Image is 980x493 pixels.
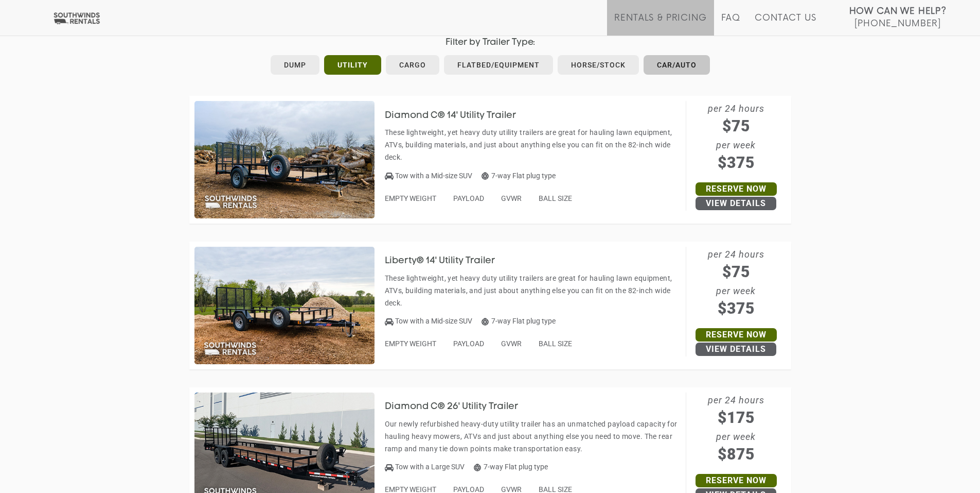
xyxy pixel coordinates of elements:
[385,111,532,121] h3: Diamond C® 14' Utility Trailer
[614,13,706,36] a: Rentals & Pricing
[194,101,375,218] img: SW018 - Diamond C 14' Utility Trailer
[385,126,681,163] p: These lightweight, yet heavy duty utility trailers are great for hauling lawn equipment, ATVs, bu...
[686,393,786,466] span: per 24 hours per week
[686,247,786,320] span: per 24 hours per week
[686,151,786,174] span: $375
[849,5,947,28] a: How Can We Help? [PHONE_NUMBER]
[501,339,522,348] span: GVWR
[849,6,947,16] strong: How Can We Help?
[854,19,941,29] span: [PHONE_NUMBER]
[324,55,381,75] a: Utility
[194,247,375,364] img: SW025 - Liberty 14' Utility Trailer
[501,194,522,202] span: GVWR
[385,272,681,309] p: These lightweight, yet heavy duty utility trailers are great for hauling lawn equipment, ATVs, bu...
[385,402,534,412] h3: Diamond C® 26' Utility Trailer
[686,114,786,138] span: $75
[385,111,532,119] a: Diamond C® 14' Utility Trailer
[271,55,319,75] a: Dump
[686,406,786,429] span: $175
[385,339,436,348] span: EMPTY WEIGHT
[395,317,472,325] span: Tow with a Mid-size SUV
[385,418,681,455] p: Our newly refurbished heavy-duty utility trailer has an unmatched payload capacity for hauling he...
[696,343,776,356] a: View Details
[755,13,816,36] a: Contact Us
[539,339,572,348] span: BALL SIZE
[385,402,534,411] a: Diamond C® 26' Utility Trailer
[453,194,484,202] span: PAYLOAD
[686,443,786,466] span: $875
[51,12,102,25] img: Southwinds Rentals Logo
[385,194,436,202] span: EMPTY WEIGHT
[453,339,484,348] span: PAYLOAD
[539,194,572,202] span: BALL SIZE
[686,297,786,320] span: $375
[444,55,553,75] a: Flatbed/Equipment
[482,172,556,180] span: 7-way Flat plug type
[696,182,777,196] a: Reserve Now
[386,55,439,75] a: Cargo
[686,101,786,174] span: per 24 hours per week
[558,55,639,75] a: Horse/Stock
[644,55,710,75] a: Car/Auto
[696,197,776,210] a: View Details
[385,257,511,265] a: Liberty® 14' Utility Trailer
[189,38,791,47] h4: Filter by Trailer Type:
[686,260,786,283] span: $75
[696,328,777,342] a: Reserve Now
[696,474,777,487] a: Reserve Now
[395,172,472,180] span: Tow with a Mid-size SUV
[474,463,548,471] span: 7-way Flat plug type
[482,317,556,325] span: 7-way Flat plug type
[385,256,511,266] h3: Liberty® 14' Utility Trailer
[395,463,465,471] span: Tow with a Large SUV
[721,13,741,36] a: FAQ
